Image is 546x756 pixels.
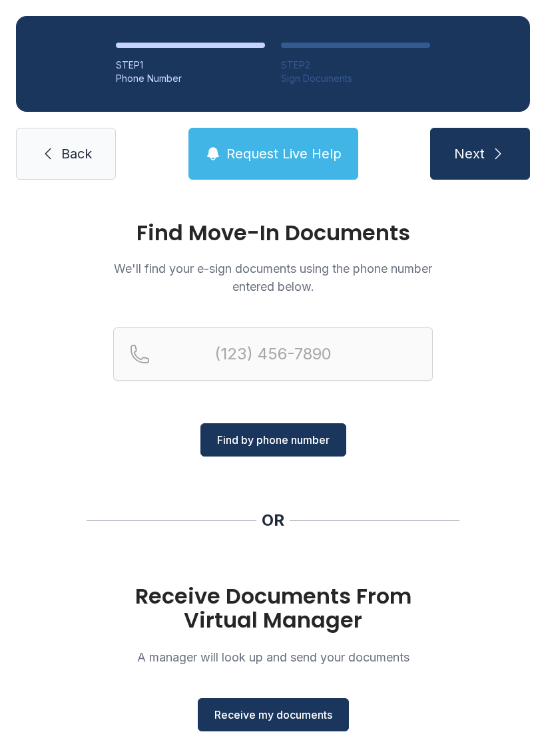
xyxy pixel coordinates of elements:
[116,72,265,85] div: Phone Number
[454,144,485,163] span: Next
[262,510,284,531] div: OR
[113,222,433,244] h1: Find Move-In Documents
[226,144,342,163] span: Request Live Help
[281,72,430,85] div: Sign Documents
[217,432,330,448] span: Find by phone number
[214,707,332,723] span: Receive my documents
[113,260,433,295] p: We'll find your e-sign documents using the phone number entered below.
[116,59,265,72] div: STEP 1
[113,584,433,632] h1: Receive Documents From Virtual Manager
[61,144,92,163] span: Back
[281,59,430,72] div: STEP 2
[113,648,433,666] p: A manager will look up and send your documents
[113,327,433,381] input: Reservation phone number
